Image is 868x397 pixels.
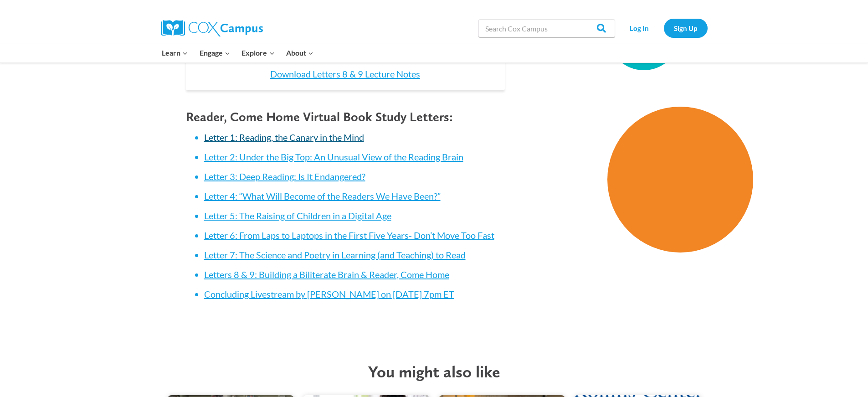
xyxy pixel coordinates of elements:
h4: Reader, Come Home Virtual Book Study Letters: [186,109,505,125]
a: Letter 4: “What Will Become of the Readers We Have Been?” [204,191,441,201]
img: Cox Campus [161,20,263,36]
input: Search Cox Campus [478,19,615,37]
button: Child menu of About [280,43,319,62]
a: Sign Up [664,19,708,37]
button: Child menu of Engage [194,43,236,62]
a: Concluding Livestream by [PERSON_NAME] on [DATE] 7pm ET [204,289,454,299]
a: Letter 3: Deep Reading: Is It Endangered? [204,171,365,182]
a: Download Letters 8 & 9 Lecture Notes [270,68,420,79]
h2: You might also like [154,362,714,382]
a: Letters 8 & 9: Building a Biliterate Brain & Reader, Come Home [204,269,449,280]
a: Letter 5: The Raising of Children in a Digital Age [204,210,391,221]
a: Letter 7: The Science and Poetry in Learning (and Teaching) to Read [204,249,466,260]
nav: Secondary Navigation [620,19,708,37]
a: Letter 6: From Laps to Laptops in the First Five Years- Don’t Move Too Fast [204,230,494,241]
a: Letter 2: Under the Big Top: An Unusual View of the Reading Brain [204,151,463,162]
button: Child menu of Explore [236,43,281,62]
a: Letter 1: Reading, the Canary in the Mind [204,132,364,143]
a: Log In [620,19,659,37]
nav: Primary Navigation [156,43,319,62]
button: Child menu of Learn [156,43,194,62]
